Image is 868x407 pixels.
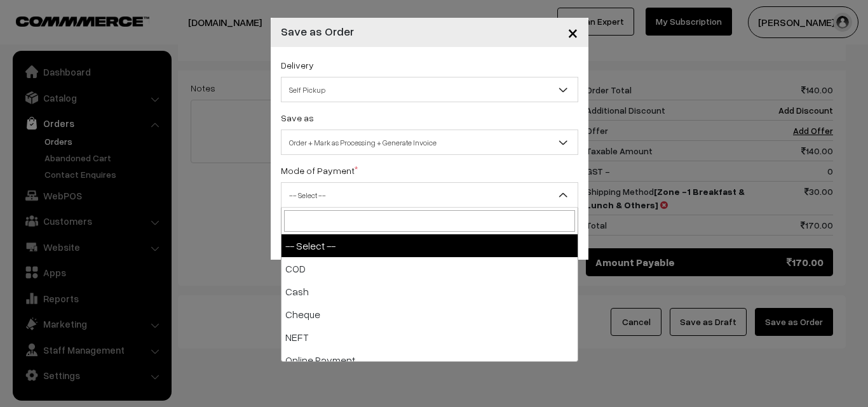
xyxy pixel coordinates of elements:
[281,182,578,208] span: -- Select --
[281,58,314,72] label: Delivery
[281,164,358,177] label: Mode of Payment
[281,111,314,124] label: Save as
[281,257,578,280] li: COD
[281,77,578,102] span: Self Pickup
[281,234,578,257] li: -- Select --
[281,184,578,206] span: -- Select --
[557,13,588,52] button: Close
[281,79,578,101] span: Self Pickup
[281,349,578,371] li: Online Payment
[281,131,578,154] span: Order + Mark as Processing + Generate Invoice
[281,23,354,40] h4: Save as Order
[281,326,578,349] li: NEFT
[281,303,578,326] li: Cheque
[281,280,578,303] li: Cash
[567,20,578,44] span: ×
[281,130,578,155] span: Order + Mark as Processing + Generate Invoice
